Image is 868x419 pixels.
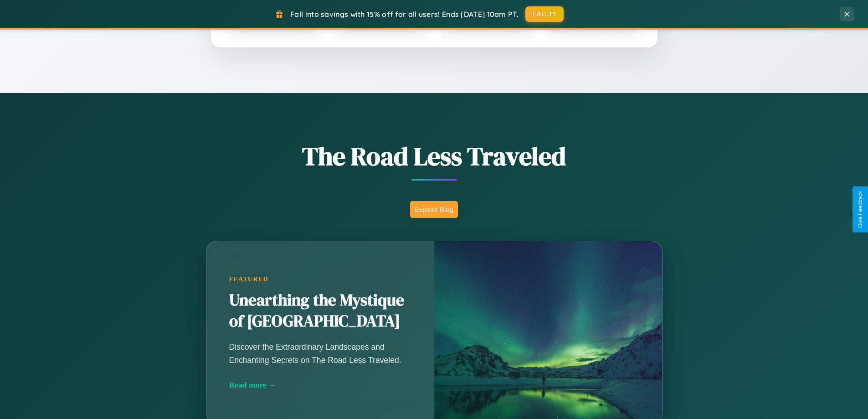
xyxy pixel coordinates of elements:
h2: Unearthing the Mystique of [GEOGRAPHIC_DATA] [229,290,411,332]
div: Read more → [229,380,411,390]
h1: The Road Less Traveled [161,139,708,174]
div: Give Feedback [857,191,863,228]
p: Discover the Extraordinary Landscapes and Enchanting Secrets on The Road Less Traveled. [229,341,411,366]
div: Featured [229,275,411,283]
button: Explore Blog [410,201,458,218]
span: Fall into savings with 15% off for all users! Ends [DATE] 10am PT. [290,10,519,19]
button: FALL15 [525,6,564,22]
